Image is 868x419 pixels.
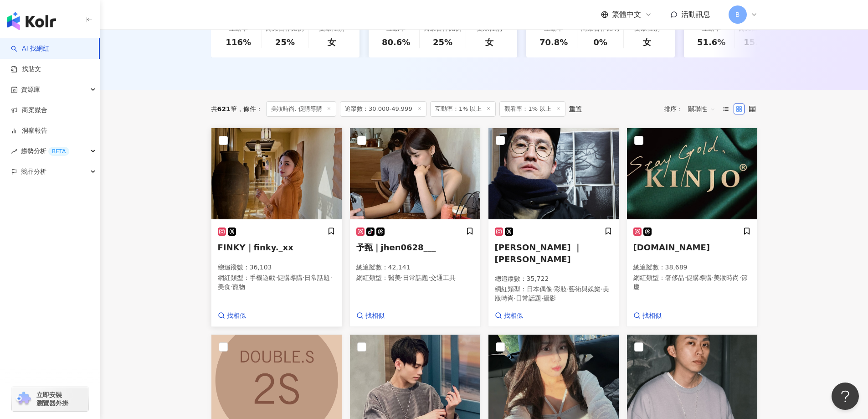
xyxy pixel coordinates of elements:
[527,285,552,293] span: 日本偶像
[226,36,251,48] div: 116%
[665,274,684,281] span: 奢侈品
[488,128,619,219] img: KOL Avatar
[569,105,582,113] div: 重置
[356,243,436,252] span: 予甄｜jhen0628___
[516,295,541,302] span: 日常話題
[218,311,246,321] a: 找相似
[217,105,231,113] span: 621
[554,285,567,293] span: 彩妝
[231,283,232,290] span: ·
[567,285,569,293] span: ·
[218,243,293,252] span: FINKY｜finky._xx
[633,274,751,291] p: 網紅類型 ：
[612,10,641,20] span: 繁體中文
[48,147,69,156] div: BETA
[356,263,474,272] p: 總追蹤數 ： 42,141
[7,12,56,30] img: logo
[21,161,46,182] span: 競品分析
[433,36,452,48] div: 25%
[684,274,686,281] span: ·
[218,263,335,272] p: 總追蹤數 ： 36,103
[250,274,275,281] span: 手機遊戲
[275,274,277,281] span: ·
[499,101,565,117] span: 觀看率：1% 以上
[712,274,714,281] span: ·
[697,36,725,48] div: 51.6%
[642,311,662,321] span: 找相似
[495,311,523,321] a: 找相似
[541,295,543,302] span: ·
[266,101,336,117] span: 美妝時尚, 促購導購
[495,243,582,264] span: [PERSON_NAME] ｜ [PERSON_NAME]
[428,274,430,281] span: ·
[15,392,32,406] img: chrome extension
[303,274,304,281] span: ·
[633,263,751,272] p: 總追蹤數 ： 38,689
[218,274,335,291] p: 網紅類型 ：
[11,65,41,74] a: 找貼文
[485,36,493,48] div: 女
[277,274,303,281] span: 促購導購
[356,311,385,321] a: 找相似
[504,311,523,321] span: 找相似
[633,274,748,290] span: 節慶
[211,105,237,113] div: 共 筆
[340,101,426,117] span: 追蹤數：30,000-49,999
[275,36,295,48] div: 25%
[430,101,496,117] span: 互動率：1% 以上
[356,274,474,283] p: 網紅類型 ：
[227,311,246,321] span: 找相似
[349,128,481,327] a: KOL Avatar予甄｜jhen0628___總追蹤數：42,141網紅類型：醫美·日常話題·交通工具找相似
[495,285,609,302] span: 美妝時尚
[237,105,262,113] span: 條件 ：
[495,285,612,303] p: 網紅類型 ：
[36,391,68,407] span: 立即安裝 瀏覽器外掛
[627,128,758,327] a: KOL Avatar[DOMAIN_NAME]總追蹤數：38,689網紅類型：奢侈品·促購導購·美妝時尚·節慶找相似
[539,36,568,48] div: 70.8%
[514,295,516,302] span: ·
[569,285,601,293] span: 藝術與娛樂
[211,128,342,219] img: KOL Avatar
[714,274,739,281] span: 美妝時尚
[218,283,231,290] span: 美食
[688,102,715,116] span: 關聯性
[633,311,662,321] a: 找相似
[664,102,720,116] div: 排序：
[388,274,401,281] span: 醫美
[401,274,403,281] span: ·
[744,36,772,48] div: 15.8%
[403,274,428,281] span: 日常話題
[430,274,456,281] span: 交通工具
[488,128,619,327] a: KOL Avatar[PERSON_NAME] ｜ [PERSON_NAME]總追蹤數：35,722網紅類型：日本偶像·彩妝·藝術與娛樂·美妝時尚·日常話題·攝影找相似
[11,106,47,115] a: 商案媒合
[739,274,741,281] span: ·
[681,10,710,19] span: 活動訊息
[627,128,757,219] img: KOL Avatar
[12,387,88,411] a: chrome extension立即安裝 瀏覽器外掛
[382,36,410,48] div: 80.6%
[21,79,40,100] span: 資源庫
[21,141,69,161] span: 趨勢分析
[633,243,710,252] span: [DOMAIN_NAME]
[11,148,17,155] span: rise
[593,36,607,48] div: 0%
[643,36,651,48] div: 女
[330,274,332,281] span: ·
[350,128,480,219] img: KOL Avatar
[328,36,336,48] div: 女
[686,274,712,281] span: 促購導購
[495,274,612,284] p: 總追蹤數 ： 35,722
[543,295,556,302] span: 攝影
[11,126,47,135] a: 洞察報告
[211,128,342,327] a: KOL AvatarFINKY｜finky._xx總追蹤數：36,103網紅類型：手機遊戲·促購導購·日常話題·美食·寵物找相似
[735,10,740,20] span: B
[601,285,602,293] span: ·
[832,383,859,410] iframe: Help Scout Beacon - Open
[232,283,245,290] span: 寵物
[365,311,385,321] span: 找相似
[11,44,49,53] a: searchAI 找網紅
[552,285,554,293] span: ·
[304,274,330,281] span: 日常話題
